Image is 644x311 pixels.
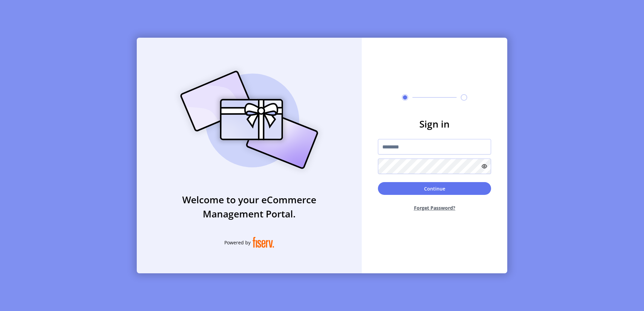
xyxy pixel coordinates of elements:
[378,199,491,217] button: Forget Password?
[170,63,328,176] img: card_Illustration.svg
[224,239,251,246] span: Powered by
[378,117,491,131] h3: Sign in
[137,193,362,221] h3: Welcome to your eCommerce Management Portal.
[378,182,491,195] button: Continue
